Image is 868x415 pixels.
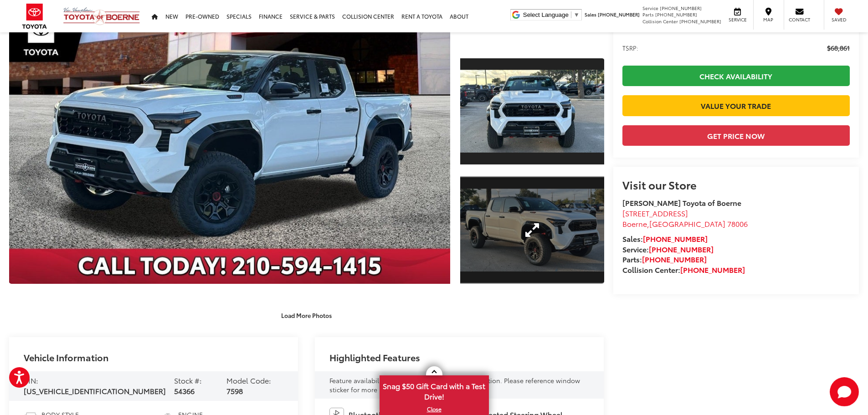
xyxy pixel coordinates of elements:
strong: Collision Center: [622,264,745,275]
span: 54366 [174,385,195,396]
strong: Service: [622,244,714,254]
button: Toggle Chat Window [830,377,859,406]
span: [PHONE_NUMBER] [598,11,640,18]
img: 2025 Toyota Tacoma i-FORCE MAX TRD Pro [458,70,605,152]
span: $68,861 [827,43,850,52]
span: Saved [829,16,849,23]
a: Select Language​ [523,11,580,18]
strong: Sales: [622,233,708,244]
a: Expand Photo 2 [460,176,604,284]
img: Vic Vaughan Toyota of Boerne [63,7,140,26]
a: Expand Photo 1 [460,57,604,165]
span: [PHONE_NUMBER] [660,5,702,11]
button: Get Price Now [622,125,850,146]
span: Map [758,16,778,23]
a: Value Your Trade [622,95,850,116]
a: [PHONE_NUMBER] [680,264,745,275]
span: Model Code: [226,375,271,385]
span: [STREET_ADDRESS] [622,208,688,218]
span: Parts [642,11,654,18]
a: [PHONE_NUMBER] [643,233,708,244]
strong: Parts: [622,254,707,264]
span: Select Language [523,11,569,18]
span: Contact [789,16,810,23]
span: Service [642,5,658,11]
a: Check Availability [622,66,850,86]
span: Service [727,16,748,23]
span: Stock #: [174,375,202,385]
span: Sales [585,11,596,18]
span: ​ [571,11,571,18]
strong: [PERSON_NAME] Toyota of Boerne [622,197,741,208]
span: VIN: [24,375,38,385]
span: , [622,218,748,229]
span: Snag $50 Gift Card with a Test Drive! [380,376,488,404]
span: Collision Center [642,18,678,25]
h2: Visit our Store [622,179,850,190]
span: [GEOGRAPHIC_DATA] [649,218,725,229]
h2: Vehicle Information [24,352,108,362]
span: Boerne [622,218,647,229]
span: [PHONE_NUMBER] [679,18,721,25]
span: [PHONE_NUMBER] [655,11,697,18]
h2: Highlighted Features [329,352,420,362]
span: [US_VEHICLE_IDENTIFICATION_NUMBER] [24,385,166,396]
a: [PHONE_NUMBER] [649,244,714,254]
span: 78006 [727,218,748,229]
span: TSRP: [622,43,638,52]
a: [PHONE_NUMBER] [642,254,707,264]
svg: Start Chat [830,377,859,406]
span: 7598 [226,385,243,396]
a: [STREET_ADDRESS] Boerne,[GEOGRAPHIC_DATA] 78006 [622,208,748,229]
span: ▼ [574,11,580,18]
span: Feature availability subject to final vehicle configuration. Please reference window sticker for ... [329,376,580,394]
button: Load More Photos [275,307,338,323]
